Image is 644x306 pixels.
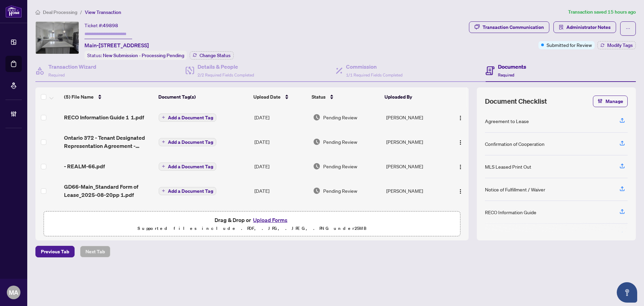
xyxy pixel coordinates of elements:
[64,134,153,150] span: Ontario 372 - Tenant Designated Representation Agreement - Authority for Leas 1.pdf
[593,96,628,107] button: Manage
[607,43,633,48] span: Modify Tags
[485,208,536,216] div: RECO Information Guide
[43,9,77,15] span: Deal Processing
[64,113,144,121] span: RECO Information Guide 1 1.pdf
[566,22,611,33] span: Administrator Notes
[84,21,118,29] div: Ticket #:
[252,106,310,128] td: [DATE]
[162,140,165,143] span: plus
[383,106,448,128] td: [PERSON_NAME]
[252,155,310,177] td: [DATE]
[159,163,216,171] button: Add a Document Tag
[323,163,357,170] span: Pending Review
[168,164,213,169] span: Add a Document Tag
[553,21,616,33] button: Administrator Notes
[80,246,110,257] button: Next Tab
[159,187,216,195] button: Add a Document Tag
[168,115,213,120] span: Add a Document Tag
[162,189,165,192] span: plus
[64,183,153,199] span: GD66-Main_Standard Form of Lease_2025-08-20pp 1.pdf
[253,93,281,101] span: Upload Date
[383,177,448,204] td: [PERSON_NAME]
[5,5,22,18] img: logo
[455,161,466,172] button: Logo
[159,114,216,122] button: Add a Document Tag
[215,216,289,224] span: Drag & Drop or
[9,288,18,297] span: MA
[41,246,69,257] span: Previous Tab
[251,87,309,106] th: Upload Date
[159,138,216,146] button: Add a Document Tag
[85,9,121,15] span: View Transaction
[168,189,213,193] span: Add a Document Tag
[64,162,105,170] span: - REALM-66.pdf
[162,116,165,119] span: plus
[568,8,636,16] article: Transaction saved 15 hours ago
[547,41,592,49] span: Submitted for Review
[35,246,75,257] button: Previous Tab
[346,72,403,78] span: 1/1 Required Fields Completed
[458,189,463,194] img: Logo
[458,140,463,145] img: Logo
[485,97,547,106] span: Document Checklist
[458,115,463,121] img: Logo
[103,52,184,58] span: New Submission - Processing Pending
[498,63,526,71] h4: Documents
[617,282,637,303] button: Open asap
[313,163,320,170] img: Document Status
[313,138,320,146] img: Document Status
[159,113,216,122] button: Add a Document Tag
[159,137,216,146] button: Add a Document Tag
[383,128,448,155] td: [PERSON_NAME]
[156,87,251,106] th: Document Tag(s)
[498,72,514,78] span: Required
[198,72,254,78] span: 2/2 Required Fields Completed
[455,185,466,196] button: Logo
[323,138,357,146] span: Pending Review
[64,93,94,101] span: (5) File Name
[35,10,40,15] span: home
[84,51,187,60] div: Status:
[309,87,382,106] th: Status
[455,112,466,123] button: Logo
[559,25,564,30] span: solution
[383,204,448,232] td: [PERSON_NAME]
[323,114,357,121] span: Pending Review
[36,22,79,54] img: IMG-W12321760_1.jpg
[252,177,310,204] td: [DATE]
[48,72,65,78] span: Required
[162,165,165,168] span: plus
[48,63,96,71] h4: Transaction Wizard
[103,22,118,29] span: 49898
[48,224,456,233] p: Supported files include .PDF, .JPG, .JPEG, .PNG under 25 MB
[483,22,544,33] div: Transaction Communication
[159,162,216,171] button: Add a Document Tag
[313,187,320,194] img: Document Status
[80,8,82,16] li: /
[252,128,310,155] td: [DATE]
[252,204,310,232] td: [DATE]
[626,26,630,31] span: ellipsis
[200,53,231,58] span: Change Status
[190,51,234,60] button: Change Status
[455,136,466,147] button: Logo
[168,140,213,144] span: Add a Document Tag
[383,155,448,177] td: [PERSON_NAME]
[382,87,446,106] th: Uploaded By
[84,41,149,49] span: Main-[STREET_ADDRESS]
[346,63,403,71] h4: Commission
[61,87,156,106] th: (5) File Name
[485,117,529,125] div: Agreement to Lease
[485,140,545,148] div: Confirmation of Cooperation
[313,114,320,121] img: Document Status
[458,164,463,170] img: Logo
[485,163,531,170] div: MLS Leased Print Out
[469,21,549,33] button: Transaction Communication
[606,96,623,107] span: Manage
[312,93,326,101] span: Status
[251,216,289,224] button: Upload Forms
[159,186,216,195] button: Add a Document Tag
[44,211,460,237] span: Drag & Drop orUpload FormsSupported files include .PDF, .JPG, .JPEG, .PNG under25MB
[198,63,254,71] h4: Details & People
[597,41,636,49] button: Modify Tags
